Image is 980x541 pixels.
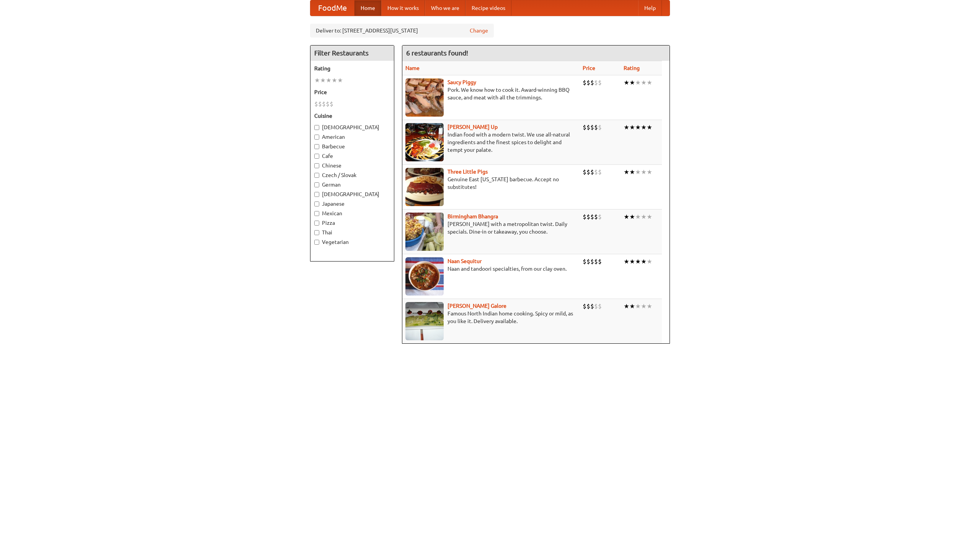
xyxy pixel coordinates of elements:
[629,213,635,221] li: ★
[598,168,602,176] li: $
[310,24,494,37] div: Deliver to: [STREET_ADDRESS][US_STATE]
[314,201,319,206] input: Japanese
[314,123,390,131] label: [DEMOGRAPHIC_DATA]
[647,123,652,132] li: ★
[405,265,577,273] p: Naan and tandoori specialties, from our clay oven.
[583,78,586,87] li: $
[314,173,319,178] input: Czech / Slovak
[629,302,635,310] li: ★
[598,302,602,310] li: $
[594,168,598,176] li: $
[590,78,594,87] li: $
[624,302,629,310] li: ★
[448,169,488,175] a: Three Little Pigs
[590,257,594,266] li: $
[641,168,647,176] li: ★
[314,133,390,141] label: American
[314,171,390,179] label: Czech / Slovak
[594,302,598,310] li: $
[326,76,332,84] li: ★
[624,213,629,221] li: ★
[624,78,629,87] li: ★
[635,213,641,221] li: ★
[314,154,319,159] input: Cafe
[405,310,577,325] p: Famous North Indian home cooking. Spicy or mild, as you like it. Delivery available.
[314,219,390,227] label: Pizza
[326,100,330,108] li: $
[594,213,598,221] li: $
[322,100,326,108] li: $
[624,257,629,266] li: ★
[448,124,498,130] a: [PERSON_NAME] Up
[448,303,506,309] a: [PERSON_NAME] Galore
[583,257,586,266] li: $
[635,78,641,87] li: ★
[470,27,488,34] a: Change
[594,257,598,266] li: $
[583,302,586,310] li: $
[635,123,641,132] li: ★
[586,302,590,310] li: $
[635,257,641,266] li: ★
[314,163,319,168] input: Chinese
[641,123,647,132] li: ★
[314,221,319,226] input: Pizza
[594,123,598,132] li: $
[337,76,343,84] li: ★
[310,45,394,61] h4: Filter Restaurants
[448,213,498,219] a: Birmingham Bhangra
[583,213,586,221] li: $
[641,302,647,310] li: ★
[635,302,641,310] li: ★
[598,123,602,132] li: $
[405,123,444,161] img: curryup.jpg
[647,302,652,310] li: ★
[598,78,602,87] li: $
[314,112,390,120] h5: Cuisine
[314,240,319,245] input: Vegetarian
[583,168,586,176] li: $
[629,257,635,266] li: ★
[314,100,318,108] li: $
[314,125,319,130] input: [DEMOGRAPHIC_DATA]
[314,192,319,197] input: [DEMOGRAPHIC_DATA]
[405,257,444,296] img: naansequitur.jpg
[405,86,577,101] p: Pork. We know how to cook it. Award-winning BBQ sauce, and meat with all the trimmings.
[586,78,590,87] li: $
[314,230,319,235] input: Thai
[629,78,635,87] li: ★
[641,257,647,266] li: ★
[590,213,594,221] li: $
[624,123,629,132] li: ★
[586,168,590,176] li: $
[448,79,476,85] b: Saucy Piggy
[314,65,390,72] h5: Rating
[314,200,390,208] label: Japanese
[405,302,444,340] img: currygalore.jpg
[318,100,322,108] li: $
[594,78,598,87] li: $
[590,302,594,310] li: $
[465,0,511,16] a: Recipe videos
[314,190,390,198] label: [DEMOGRAPHIC_DATA]
[405,78,444,117] img: saucy.jpg
[638,0,662,16] a: Help
[583,123,586,132] li: $
[590,168,594,176] li: $
[332,76,337,84] li: ★
[405,220,577,236] p: [PERSON_NAME] with a metropolitan twist. Daily specials. Dine-in or takeaway, you choose.
[598,257,602,266] li: $
[314,162,390,169] label: Chinese
[405,131,577,154] p: Indian food with a modern twist. We use all-natural ingredients and the finest spices to delight ...
[314,76,320,84] li: ★
[647,168,652,176] li: ★
[647,78,652,87] li: ★
[629,123,635,132] li: ★
[598,213,602,221] li: $
[405,213,444,251] img: bhangra.jpg
[583,65,595,71] a: Price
